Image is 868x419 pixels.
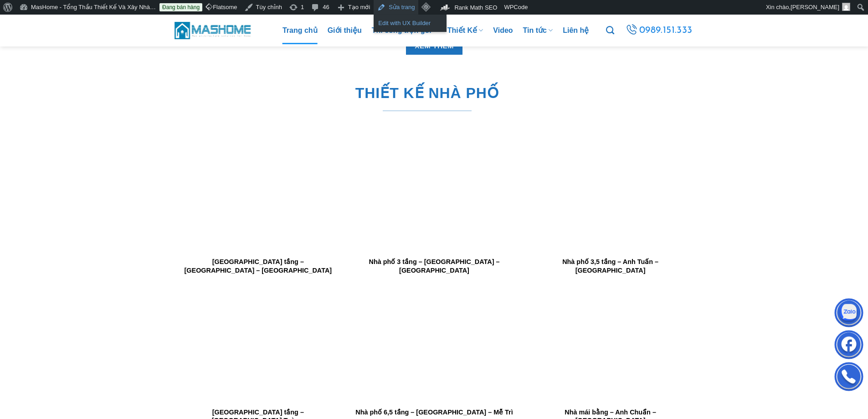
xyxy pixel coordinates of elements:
a: Tin tức [523,17,553,44]
a: Trang chủ [282,17,318,44]
span: XEM THÊM [415,40,454,52]
a: [GEOGRAPHIC_DATA] tầng – [GEOGRAPHIC_DATA] – [GEOGRAPHIC_DATA] [179,258,337,274]
img: Trang chủ 33 [527,277,694,402]
a: Liên hệ [563,17,589,44]
a: Thi công trọn gói [372,17,437,44]
a: 0989.151.333 [624,22,694,39]
span: THIẾT KẾ NHÀ PHỐ [355,82,498,105]
img: Trang chủ 28 [174,126,341,252]
a: XEM THÊM [406,36,462,54]
img: Trang chủ 30 [527,126,694,252]
a: Edit with UX Builder [374,17,447,29]
span: Rank Math SEO [454,4,497,11]
img: Phone [835,364,863,392]
img: Trang chủ 32 [350,277,518,402]
a: Nhà phố 6,5 tầng – [GEOGRAPHIC_DATA] – Mễ Trì [355,409,513,417]
span: 0989.151.333 [639,23,693,38]
a: Nhà phố 3,5 tầng – Anh Tuấn – [GEOGRAPHIC_DATA] [531,258,689,274]
img: Facebook [835,332,863,360]
a: Tìm kiếm [606,21,614,40]
a: Giới thiệu [328,17,362,44]
span: [PERSON_NAME] [791,4,839,10]
img: Zalo [835,300,863,328]
a: Đang bán hàng [159,3,202,11]
img: Trang chủ 31 [174,277,341,402]
img: Trang chủ 29 [350,126,518,252]
img: MasHome – Tổng Thầu Thiết Kế Và Xây Nhà Trọn Gói [175,21,252,40]
a: Video [493,17,513,44]
a: Thiết Kế [447,17,483,44]
a: Nhà phố 3 tầng – [GEOGRAPHIC_DATA] – [GEOGRAPHIC_DATA] [355,258,513,274]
